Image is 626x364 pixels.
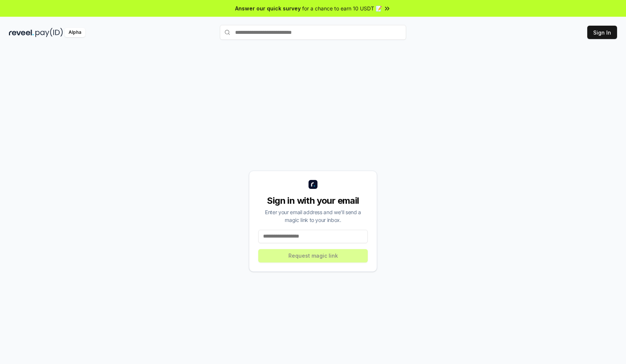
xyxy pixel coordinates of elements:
[258,195,368,207] div: Sign in with your email
[35,28,63,37] img: pay_id
[302,4,382,12] span: for a chance to earn 10 USDT 📝
[309,180,317,189] img: logo_small
[258,208,368,224] div: Enter your email address and we’ll send a magic link to your inbox.
[587,26,617,39] button: Sign In
[64,28,85,37] div: Alpha
[235,4,301,12] span: Answer our quick survey
[9,28,34,37] img: reveel_dark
